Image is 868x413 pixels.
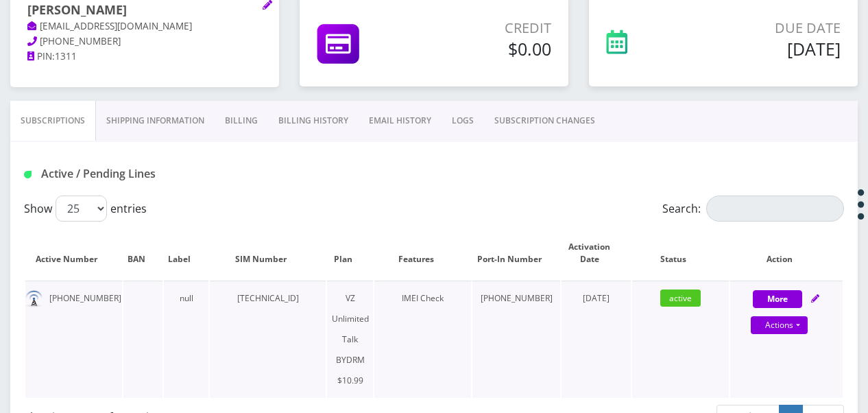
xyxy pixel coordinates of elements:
[562,227,630,279] th: Activation Date: activate to sort column ascending
[215,101,268,141] a: Billing
[10,101,96,141] a: Subscriptions
[359,101,442,141] a: EMAIL HISTORY
[327,227,373,279] th: Plan: activate to sort column ascending
[27,50,55,64] a: PIN:
[751,316,808,334] a: Actions
[706,196,844,222] input: Search:
[472,281,560,398] td: [PHONE_NUMBER]
[660,290,701,307] span: active
[374,288,471,309] div: IMEI Check
[632,227,729,279] th: Status: activate to sort column ascending
[484,101,605,141] a: SUBSCRIPTION CHANGES
[24,167,284,180] h1: Active / Pending Lines
[691,38,841,59] h5: [DATE]
[423,18,551,38] p: Credit
[210,227,326,279] th: SIM Number: activate to sort column ascending
[123,227,162,279] th: BAN: activate to sort column ascending
[25,290,43,307] img: default.png
[423,38,551,59] h5: $0.00
[268,101,359,141] a: Billing History
[691,18,841,38] p: Due Date
[27,3,262,19] h1: [PERSON_NAME]
[164,227,208,279] th: Label: activate to sort column ascending
[164,281,208,398] td: null
[24,196,147,222] label: Show entries
[25,281,122,398] td: [PHONE_NUMBER]
[662,196,844,222] label: Search:
[730,227,843,279] th: Action: activate to sort column ascending
[24,171,32,178] img: Active / Pending Lines
[40,35,121,47] span: [PHONE_NUMBER]
[25,227,122,279] th: Active Number: activate to sort column ascending
[442,101,484,141] a: LOGS
[753,290,802,308] button: More
[583,292,610,304] span: [DATE]
[472,227,560,279] th: Port-In Number: activate to sort column ascending
[56,196,107,222] select: Showentries
[55,50,77,62] span: 1311
[96,101,215,141] a: Shipping Information
[327,281,373,398] td: VZ Unlimited Talk BYDRM $10.99
[27,20,192,34] a: [EMAIL_ADDRESS][DOMAIN_NAME]
[210,281,326,398] td: [TECHNICAL_ID]
[374,227,471,279] th: Features: activate to sort column ascending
